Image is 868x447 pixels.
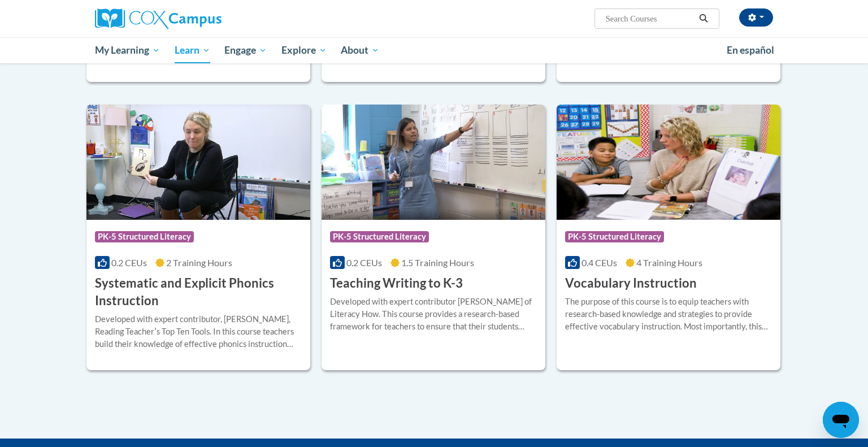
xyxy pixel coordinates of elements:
[88,37,167,63] a: My Learning
[95,313,302,350] div: Developed with expert contributor, [PERSON_NAME], Reading Teacherʹs Top Ten Tools. In this course...
[274,37,334,63] a: Explore
[95,8,310,29] a: Cox Campus
[217,37,274,63] a: Engage
[739,8,773,27] button: Account Settings
[401,257,474,268] span: 1.5 Training Hours
[95,44,160,57] span: My Learning
[281,44,327,57] span: Explore
[95,8,222,29] img: Cox Campus
[175,44,210,57] span: Learn
[322,105,545,220] img: Course Logo
[581,257,617,268] span: 0.4 CEUs
[95,231,194,242] span: PK-5 Structured Literacy
[334,37,387,63] a: About
[86,105,310,220] img: Course Logo
[565,231,664,242] span: PK-5 Structured Literacy
[111,257,147,268] span: 0.2 CEUs
[224,44,267,57] span: Engage
[565,296,772,333] div: The purpose of this course is to equip teachers with research-based knowledge and strategies to p...
[719,38,782,62] a: En español
[636,257,702,268] span: 4 Training Hours
[330,296,537,333] div: Developed with expert contributor [PERSON_NAME] of Literacy How. This course provides a research-...
[341,44,379,57] span: About
[95,275,302,310] h3: Systematic and Explicit Phonics Instruction
[346,257,382,268] span: 0.2 CEUs
[565,275,697,292] h3: Vocabulary Instruction
[605,12,695,25] input: Search Courses
[557,105,780,370] a: Course LogoPK-5 Structured Literacy0.4 CEUs4 Training Hours Vocabulary InstructionThe purpose of ...
[823,402,859,438] iframe: Button to launch messaging window
[322,105,545,370] a: Course LogoPK-5 Structured Literacy0.2 CEUs1.5 Training Hours Teaching Writing to K-3Developed wi...
[727,44,774,56] span: En español
[78,37,790,63] div: Main menu
[695,12,712,25] button: Search
[167,37,218,63] a: Learn
[330,275,463,292] h3: Teaching Writing to K-3
[86,105,310,370] a: Course LogoPK-5 Structured Literacy0.2 CEUs2 Training Hours Systematic and Explicit Phonics Instr...
[166,257,232,268] span: 2 Training Hours
[557,105,780,220] img: Course Logo
[330,231,429,242] span: PK-5 Structured Literacy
